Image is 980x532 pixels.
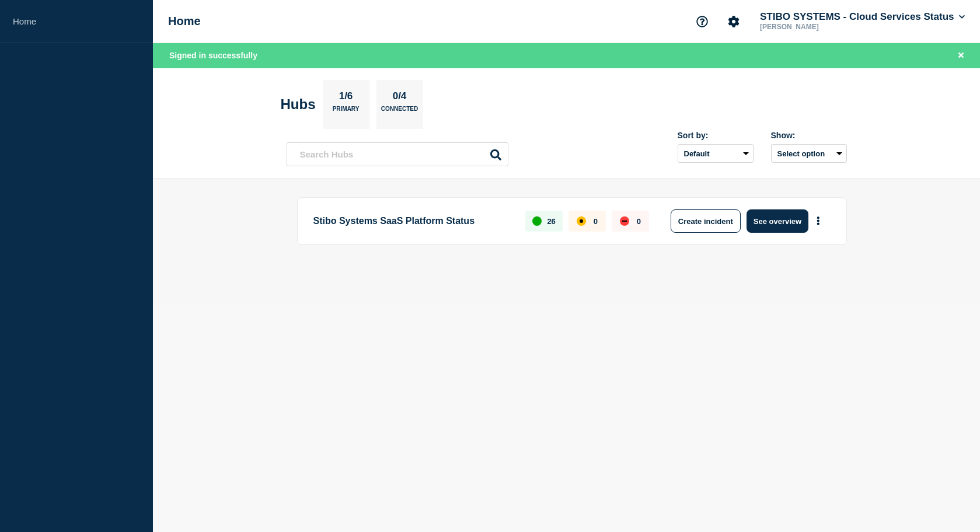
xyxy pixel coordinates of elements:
[771,131,847,140] div: Show:
[620,216,629,226] div: down
[169,51,257,60] span: Signed in successfully
[381,106,418,118] p: Connected
[594,217,598,226] p: 0
[334,90,357,106] p: 1/6
[313,209,512,233] p: Stibo Systems SaaS Platform Status
[747,209,808,233] button: See overview
[637,217,641,226] p: 0
[721,9,746,34] button: Account settings
[758,11,967,23] button: STIBO SYSTEMS - Cloud Services Status
[811,211,826,232] button: More actions
[577,216,586,226] div: affected
[678,144,754,163] select: Sort by
[678,131,754,140] div: Sort by:
[758,23,879,31] p: [PERSON_NAME]
[287,142,508,166] input: Search Hubs
[690,9,714,34] button: Support
[281,96,316,113] h2: Hubs
[532,216,542,226] div: up
[954,49,968,62] button: Close banner
[333,106,360,118] p: Primary
[547,217,555,226] p: 26
[388,90,411,106] p: 0/4
[168,15,201,28] h1: Home
[771,144,847,163] button: Select option
[671,209,741,233] button: Create incident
